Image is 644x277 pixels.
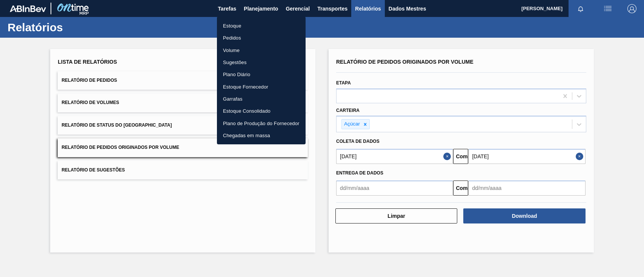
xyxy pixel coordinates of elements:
[217,117,306,129] a: Plano de Produção do Fornecedor
[223,84,268,89] font: Estoque Fornecedor
[223,23,241,29] font: Estoque
[223,35,241,41] font: Pedidos
[223,120,300,126] font: Plano de Produção do Fornecedor
[217,20,306,32] a: Estoque
[217,44,306,56] a: Volume
[223,47,240,53] font: Volume
[223,96,243,102] font: Garrafas
[223,72,250,77] font: Plano Diário
[223,60,247,65] font: Sugestões
[217,129,306,141] a: Chegadas em massa
[217,68,306,80] a: Plano Diário
[223,133,270,138] font: Chegadas em massa
[223,108,271,114] font: Estoque Consolidado
[217,93,306,105] a: Garrafas
[217,32,306,44] a: Pedidos
[217,81,306,93] a: Estoque Fornecedor
[217,105,306,117] a: Estoque Consolidado
[217,56,306,68] a: Sugestões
